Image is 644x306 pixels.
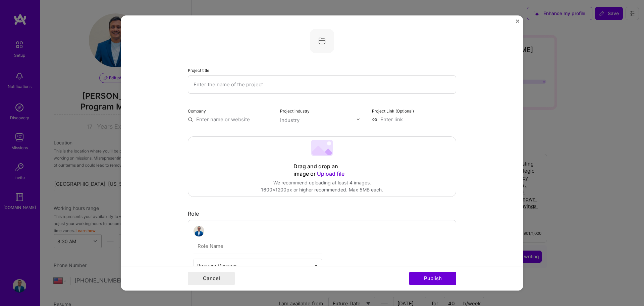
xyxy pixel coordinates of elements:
[280,108,310,114] label: Project industry
[194,239,322,253] input: Role Name
[188,136,456,197] div: Drag and drop an image or Upload fileWe recommend uploading at least 4 images.1600x1200px or high...
[372,116,456,123] input: Enter link
[280,117,300,124] div: Industry
[293,163,351,178] div: Drag and drop an image or
[409,272,456,285] button: Publish
[188,116,272,123] input: Enter name or website
[188,108,206,114] label: Company
[372,108,414,114] label: Project Link (Optional)
[356,117,360,121] img: drop icon
[310,29,334,53] img: Company logo
[188,75,456,94] input: Enter the name of the project
[188,272,235,285] button: Cancel
[516,19,519,27] button: Close
[261,186,383,193] div: 1600x1200px or higher recommended. Max 5MB each.
[188,68,209,73] label: Project title
[317,170,344,177] span: Upload file
[188,210,456,217] div: Role
[261,179,383,186] div: We recommend uploading at least 4 images.
[314,263,318,267] img: drop icon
